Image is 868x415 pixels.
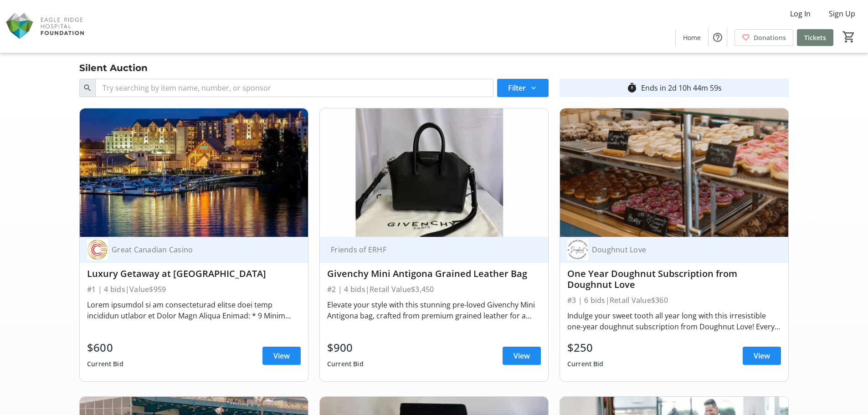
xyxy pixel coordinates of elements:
[804,33,826,42] span: Tickets
[327,245,530,254] div: Friends of ERHF
[87,239,108,260] img: Great Canadian Casino
[734,29,793,46] a: Donations
[567,268,781,290] div: One Year Doughnut Subscription from Doughnut Love
[567,339,604,356] div: $250
[87,339,123,356] div: $600
[567,310,781,332] div: Indulge your sweet tooth all year long with this irresistible one-year doughnut subscription from...
[320,108,548,237] img: Givenchy Mini Antigona Grained Leather Bag
[87,356,123,372] div: Current Bid
[709,28,727,46] button: Help
[74,61,153,75] div: Silent Auction
[567,239,588,260] img: Doughnut Love
[676,29,708,46] a: Home
[95,79,493,97] input: Try searching by item name, number, or sponsor
[508,82,526,93] span: Filter
[829,8,855,19] span: Sign Up
[588,245,770,254] div: Doughnut Love
[514,350,530,361] span: View
[743,347,781,365] a: View
[567,294,781,307] div: #3 | 6 bids | Retail Value $360
[497,79,549,97] button: Filter
[754,350,770,361] span: View
[327,299,541,321] div: Elevate your style with this stunning pre-loved Givenchy Mini Antigona bag, crafted from premium ...
[327,283,541,296] div: #2 | 4 bids | Retail Value $3,450
[683,33,701,42] span: Home
[327,268,541,279] div: Givenchy Mini Antigona Grained Leather Bag
[560,108,788,237] img: One Year Doughnut Subscription from Doughnut Love
[5,4,87,49] img: Eagle Ridge Hospital Foundation's Logo
[87,268,301,279] div: Luxury Getaway at [GEOGRAPHIC_DATA]
[262,347,301,365] a: View
[567,356,604,372] div: Current Bid
[80,108,308,237] img: Luxury Getaway at River Rock Casino Resort
[87,299,301,321] div: Lorem ipsumdol si am consecteturad elitse doei temp incididun utlabor et Dolor Magn Aliqua Enimad...
[627,82,637,93] mat-icon: timer_outline
[797,29,833,46] a: Tickets
[841,29,857,45] button: Cart
[822,6,863,21] button: Sign Up
[273,350,290,361] span: View
[503,347,541,365] a: View
[641,82,722,93] div: Ends in 2d 10h 44m 59s
[108,245,290,254] div: Great Canadian Casino
[87,283,301,296] div: #1 | 4 bids | Value $959
[783,6,818,21] button: Log In
[327,356,364,372] div: Current Bid
[327,339,364,356] div: $900
[790,8,811,19] span: Log In
[754,33,786,42] span: Donations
